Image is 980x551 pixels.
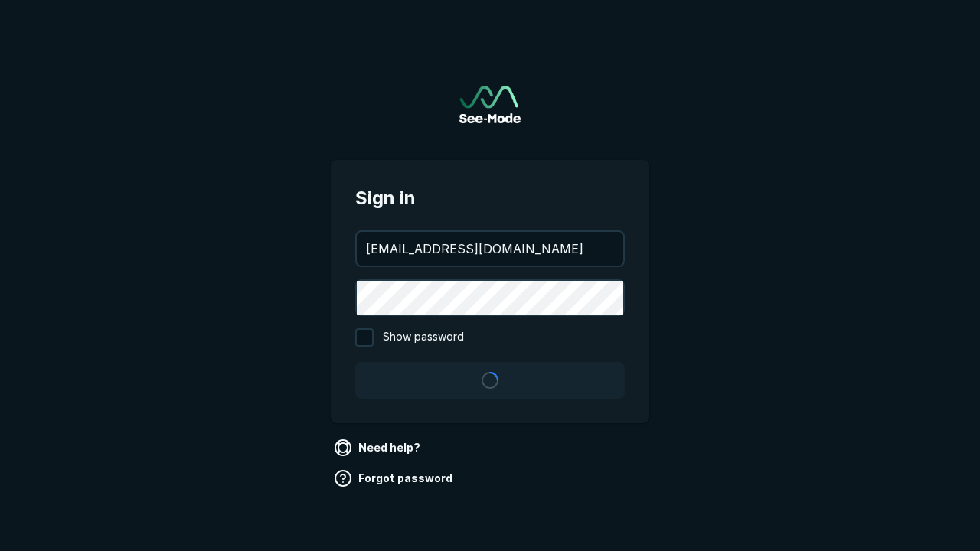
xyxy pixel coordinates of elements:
input: your@email.com [357,232,623,266]
span: Show password [383,328,464,347]
a: Need help? [331,435,426,460]
img: See-Mode Logo [459,86,521,123]
a: Forgot password [331,466,459,491]
span: Sign in [355,184,625,212]
a: Go to sign in [459,86,521,123]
